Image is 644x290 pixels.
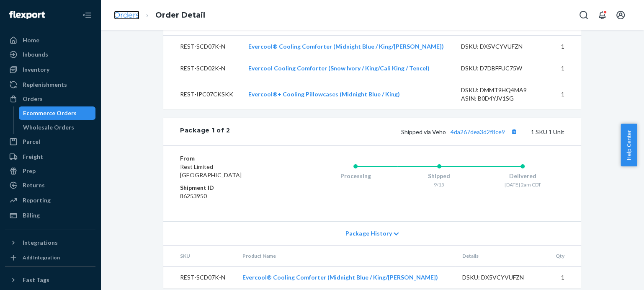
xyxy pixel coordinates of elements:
a: Evercool® Cooling Comforter (Midnight Blue / King/[PERSON_NAME]) [242,274,438,281]
a: Add Integration [5,253,95,263]
div: Inbounds [23,50,48,59]
div: DSKU: D7DBFFUC75W [461,64,540,72]
button: Open notifications [594,7,611,23]
a: Parcel [5,135,95,148]
a: Evercool®+ Cooling Pillowcases (Midnight Blue / King) [248,91,399,98]
div: Integrations [23,238,58,247]
div: Returns [23,181,45,189]
a: Wholesale Orders [19,121,96,134]
div: Inventory [23,65,49,74]
td: 1 [546,57,581,79]
a: Home [5,34,95,47]
a: Evercool Cooling Comforter (Snow Ivory / King/Cali King / Tencel) [248,65,429,72]
div: Home [23,36,39,44]
div: DSKU: DMMT9HQ4MA9 [461,86,540,94]
td: REST-SCD02K-N [163,57,241,79]
ol: breadcrumbs [107,3,212,28]
div: Reporting [23,196,51,205]
td: REST-SCD07K-N [163,36,241,58]
dt: Shipment ID [180,184,280,192]
a: Returns [5,179,95,192]
div: DSKU: DX5VCYVUFZN [461,42,540,51]
div: Add Integration [23,254,60,261]
img: Flexport logo [9,11,45,19]
a: Reporting [5,194,95,207]
span: Rest Limited [GEOGRAPHIC_DATA] [180,163,242,179]
span: Package History [345,229,392,238]
a: Orders [5,92,95,106]
span: Shipped via Veho [401,128,519,135]
button: Integrations [5,236,95,249]
a: Inventory [5,63,95,76]
th: Details [455,246,547,267]
div: Parcel [23,137,40,146]
a: Billing [5,209,95,222]
button: Fast Tags [5,273,95,287]
div: Package 1 of 2 [180,126,230,137]
a: Order Detail [155,10,205,20]
button: Open account menu [612,7,629,23]
button: Close Navigation [79,7,95,23]
dt: From [180,154,280,163]
div: 9/15 [397,181,481,188]
div: Orders [23,95,43,103]
div: Wholesale Orders [23,123,74,132]
div: Freight [23,153,43,161]
td: 1 [546,36,581,58]
div: Billing [23,211,40,220]
dd: 86253950 [180,192,280,200]
div: Fast Tags [23,276,49,284]
td: 1 [547,267,581,289]
div: Replenishments [23,80,67,89]
div: DSKU: DX5VCYVUFZN [462,273,541,282]
a: Evercool® Cooling Comforter (Midnight Blue / King/[PERSON_NAME]) [248,43,443,50]
div: Ecommerce Orders [23,109,77,117]
th: Product Name [236,246,456,267]
div: 1 SKU 1 Unit [230,126,564,137]
a: Prep [5,164,95,178]
a: Ecommerce Orders [19,106,96,120]
a: 4da267dea3d2f8ce9 [451,128,505,135]
div: Prep [23,167,36,175]
a: Replenishments [5,78,95,91]
button: Copy tracking number [508,126,519,137]
td: 1 [546,79,581,109]
div: [DATE] 2am CDT [481,181,564,188]
div: Delivered [481,172,564,180]
a: Orders [114,10,139,20]
a: Freight [5,150,95,163]
a: Inbounds [5,48,95,61]
button: Help Center [621,124,637,166]
th: Qty [547,246,581,267]
td: REST-SCD07K-N [163,267,236,289]
th: SKU [163,246,236,267]
div: ASIN: B0D4YJV1SG [461,94,540,103]
td: REST-IPC07CKSKK [163,79,241,109]
button: Open Search Box [575,7,592,23]
div: Shipped [397,172,481,180]
div: Processing [314,172,397,180]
